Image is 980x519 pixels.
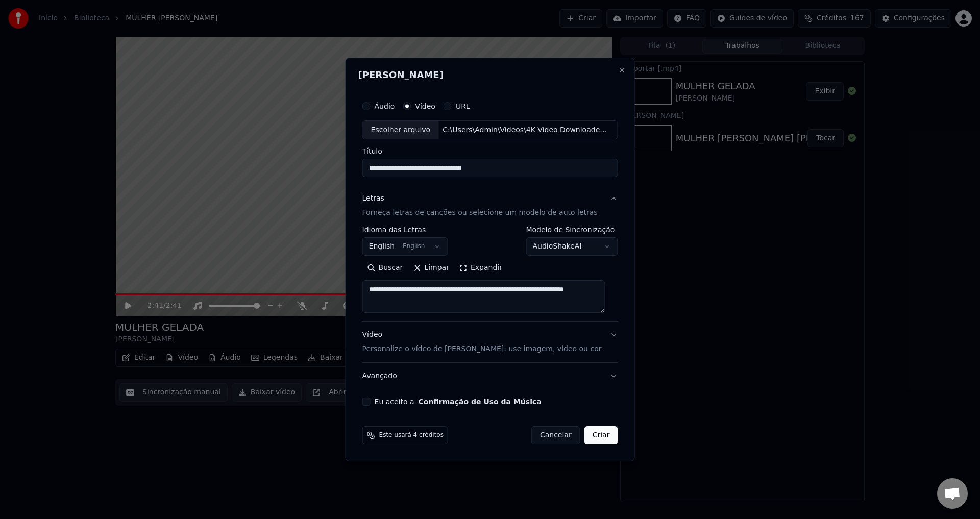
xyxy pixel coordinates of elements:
div: Vídeo [362,330,602,355]
div: Escolher arquivo [363,121,439,139]
span: Este usará 4 créditos [379,431,444,439]
label: Vídeo [415,103,435,110]
button: LetrasForneça letras de canções ou selecione um modelo de auto letras [362,186,618,227]
button: Criar [584,426,618,444]
button: Expandir [454,260,507,277]
button: Cancelar [531,426,580,444]
label: Áudio [375,103,395,110]
button: Avançado [362,363,618,389]
button: Buscar [362,260,408,277]
button: VídeoPersonalize o vídeo de [PERSON_NAME]: use imagem, vídeo ou cor [362,322,618,363]
label: Modelo de Sincronização [526,227,618,234]
label: Idioma das Letras [362,227,448,234]
div: LetrasForneça letras de canções ou selecione um modelo de auto letras [362,227,618,322]
div: C:\Users\Admin\Videos\4K Video Downloader+\STUCK ON YOU - [PERSON_NAME] (Lyrics).mp4 [438,125,612,135]
button: Limpar [408,260,454,277]
p: Personalize o vídeo de [PERSON_NAME]: use imagem, vídeo ou cor [362,344,602,354]
label: Título [362,148,618,155]
p: Forneça letras de canções ou selecione um modelo de auto letras [362,208,598,218]
label: Eu aceito a [375,398,542,405]
h2: [PERSON_NAME] [358,70,622,80]
button: Eu aceito a [419,398,542,405]
div: Letras [362,194,384,204]
label: URL [456,103,470,110]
